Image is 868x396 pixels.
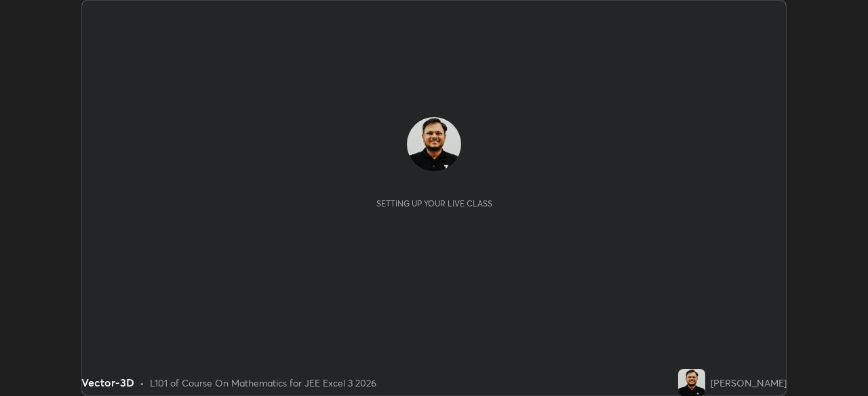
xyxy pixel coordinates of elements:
img: 73d70f05cd564e35b158daee22f98a87.jpg [678,369,705,396]
div: • [140,376,144,390]
div: Vector-3D [81,374,134,391]
div: [PERSON_NAME] [711,376,787,390]
div: Setting up your live class [376,198,492,208]
img: 73d70f05cd564e35b158daee22f98a87.jpg [407,117,461,171]
div: L101 of Course On Mathematics for JEE Excel 3 2026 [150,376,376,390]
